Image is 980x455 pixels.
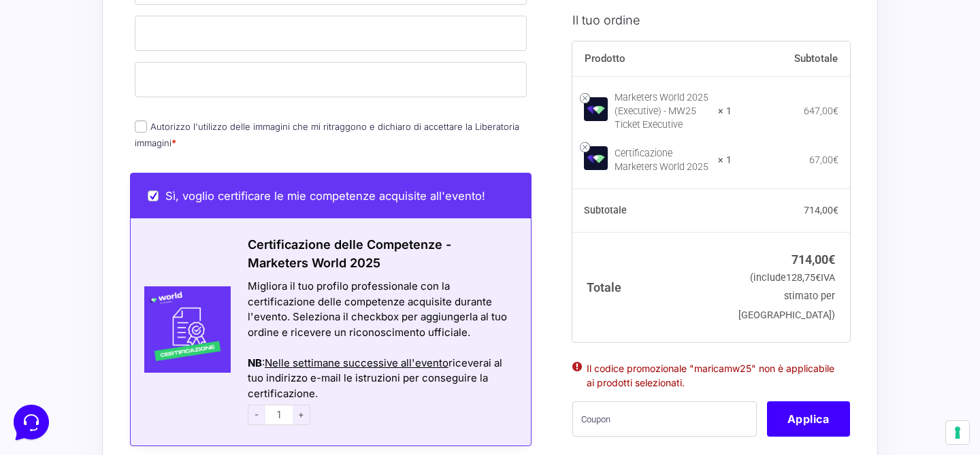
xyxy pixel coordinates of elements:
input: Coupon [572,401,757,436]
bdi: 714,00 [791,252,835,267]
a: AssistenzaTu:grazie altrettanto :)7 mesi fa [16,71,256,112]
li: Il codice promozionale "maricamw25" non è applicabile ai prodotti selezionati. [587,360,836,389]
p: 7 mesi fa [216,76,250,88]
span: Certificazione delle Competenze - Marketers World 2025 [248,237,451,270]
strong: NB [248,356,262,369]
span: € [828,252,835,267]
label: Autorizzo l'utilizzo delle immagini che mi ritraggono e dichiaro di accettare la Liberatoria imma... [135,121,519,148]
img: Certificazione-MW24-300x300.jpg [131,286,231,373]
iframe: Customerly Messenger Launcher [11,402,52,443]
th: Totale [572,232,732,341]
span: + [293,405,310,425]
h2: [PERSON_NAME] 👋 [11,11,229,33]
button: Le tue preferenze relative al consenso per le tecnologie di tracciamento [946,421,969,444]
span: 128,75 [786,272,821,284]
span: € [833,204,838,215]
img: dark [22,78,49,105]
div: Marketers World 2025 (Executive) - MW25 Ticket Executive [615,90,710,131]
bdi: 647,00 [804,105,838,116]
strong: × 1 [718,104,732,118]
p: Messaggi [118,349,154,361]
small: (include IVA stimato per [GEOGRAPHIC_DATA]) [738,272,835,320]
input: Autorizzo l'utilizzo delle immagini che mi ritraggono e dichiaro di accettare la Liberatoria imma... [135,120,147,133]
img: Certificazione Marketers World 2025 [584,146,608,170]
span: Le tue conversazioni [22,54,116,65]
bdi: 714,00 [804,204,838,215]
span: Assistenza [57,76,208,90]
bdi: 67,00 [809,154,838,165]
img: Marketers World 2025 (Executive) - MW25 Ticket Executive [584,97,608,121]
span: Trova una risposta [22,171,106,182]
th: Subtotale [572,188,732,232]
span: Sì, voglio certificare le mie competenze acquisite all'evento! [165,189,485,203]
span: Nelle settimane successive all'evento [265,356,448,369]
span: Inizia una conversazione [88,125,201,136]
a: [DEMOGRAPHIC_DATA] tutto [121,54,250,65]
p: Tu: grazie altrettanto :) [57,92,208,106]
th: Prodotto [572,41,732,76]
th: Subtotale [732,41,850,76]
div: Migliora il tuo profilo professionale con la certificazione delle competenze acquisite durante l'... [248,279,514,340]
button: Aiuto [178,330,261,361]
p: Home [41,349,64,361]
button: Applica [767,401,850,436]
button: Messaggi [95,330,178,361]
span: € [833,154,838,165]
div: : riceverai al tuo indirizzo e-mail le istruzioni per conseguire la certificazione. [248,356,514,402]
div: Certificazione Marketers World 2025 [615,146,710,173]
span: - [248,405,265,425]
strong: × 1 [718,153,732,167]
button: Home [11,330,95,361]
div: Azioni del messaggio [248,340,514,356]
h3: Il tuo ordine [572,10,850,29]
span: € [815,272,821,284]
button: Inizia una conversazione [22,117,250,144]
input: Sì, voglio certificare le mie competenze acquisite all'evento! [148,190,159,201]
span: € [833,105,838,116]
input: Cerca un articolo... [31,201,223,214]
input: 1 [265,405,293,425]
p: Aiuto [210,349,229,361]
a: Apri Centro Assistenza [145,171,250,182]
